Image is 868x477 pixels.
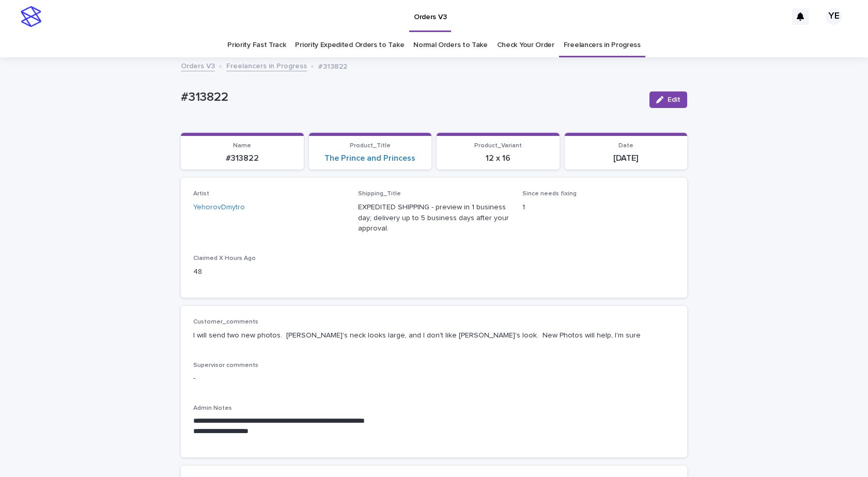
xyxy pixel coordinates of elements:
[318,60,347,71] p: #313822
[358,202,510,234] p: EXPEDITED SHIPPING - preview in 1 business day; delivery up to 5 business days after your approval.
[193,405,232,411] span: Admin Notes
[649,91,687,108] button: Edit
[187,153,298,163] p: #313822
[181,59,215,71] a: Orders V3
[193,191,209,197] span: Artist
[668,96,680,103] span: Edit
[193,319,258,325] span: Customer_comments
[181,90,641,105] p: #313822
[618,143,633,149] span: Date
[233,143,251,149] span: Name
[193,202,245,213] a: YehorovDmytro
[193,255,256,261] span: Claimed X Hours Ago
[226,59,307,71] a: Freelancers in Progress
[21,6,41,27] img: stacker-logo-s-only.png
[193,362,258,368] span: Supervisor comments
[497,33,554,57] a: Check Your Order
[474,143,522,149] span: Product_Variant
[295,33,404,57] a: Priority Expedited Orders to Take
[522,202,675,213] p: 1
[826,8,842,25] div: YE
[350,143,391,149] span: Product_Title
[443,153,553,163] p: 12 x 16
[564,33,641,57] a: Freelancers in Progress
[193,373,675,384] p: -
[571,153,681,163] p: [DATE]
[193,267,346,278] p: 48
[193,330,675,341] p: I will send two new photos. [PERSON_NAME]'s neck looks large, and I don't like [PERSON_NAME]'s lo...
[522,191,577,197] span: Since needs fixing
[227,33,286,57] a: Priority Fast Track
[324,153,415,163] a: The Prince and Princess
[358,191,401,197] span: Shipping_Title
[413,33,488,57] a: Normal Orders to Take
